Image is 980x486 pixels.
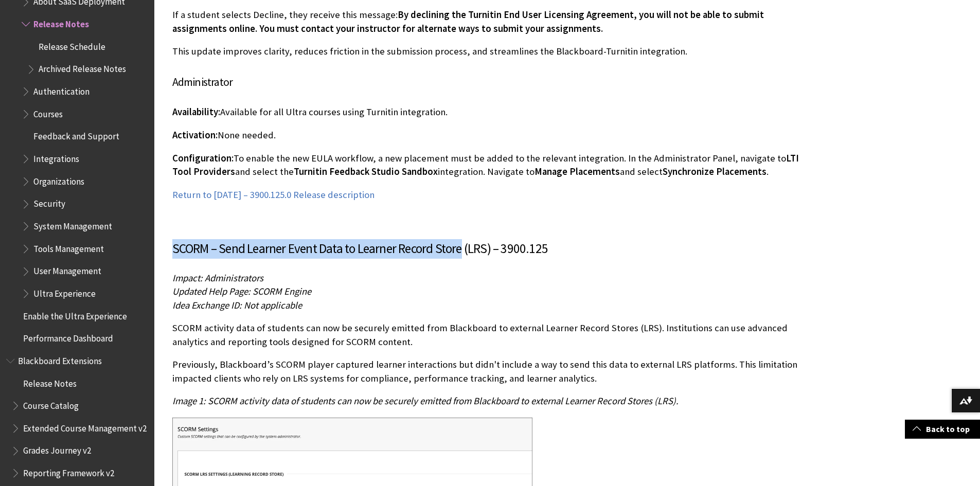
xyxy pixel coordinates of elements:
[172,299,302,311] span: Idea Exchange ID: Not applicable
[172,106,220,118] span: Availability:
[172,189,375,201] a: Return to [DATE] – 3900.125.0 Release description
[172,129,218,141] span: Activation:
[33,83,90,97] span: Authentication
[172,272,263,284] span: Impact: Administrators
[534,166,620,177] span: Manage Placements
[23,330,113,344] span: Performance Dashboard
[172,285,311,297] span: Updated Help Page: SCORM Engine
[39,38,105,52] span: Release Schedule
[23,375,77,389] span: Release Notes
[33,218,112,231] span: System Management
[172,45,810,58] p: This update improves clarity, reduces friction in the submission process, and streamlines the Bla...
[172,129,810,142] p: None needed.
[33,173,84,187] span: Organizations
[172,152,234,164] span: Configuration:
[663,166,767,177] span: Synchronize Placements
[172,74,810,91] h4: Administrator
[23,397,79,411] span: Course Catalog
[172,239,810,259] h3: SCORM – Send Learner Event Data to Learner Record Store (LRS) – 3900.125
[23,308,127,321] span: Enable the Ultra Experience
[23,442,91,456] span: Grades Journey v2
[33,195,65,209] span: Security
[23,464,114,478] span: Reporting Framework v2
[33,15,89,29] span: Release Notes
[33,285,96,299] span: Ultra Experience
[172,395,679,407] span: Image 1: SCORM activity data of students can now be securely emitted from Blackboard to external ...
[905,420,980,439] a: Back to top
[18,352,102,366] span: Blackboard Extensions
[172,105,810,119] p: Available for all Ultra courses using Turnitin integration.
[23,420,147,434] span: Extended Course Management v2
[39,61,126,75] span: Archived Release Notes
[172,152,810,178] p: To enable the new EULA workflow, a new placement must be added to the relevant integration. In th...
[33,105,63,119] span: Courses
[172,321,810,348] p: SCORM activity data of students can now be securely emitted from Blackboard to external Learner R...
[172,358,810,385] p: Previously, Blackboard’s SCORM player captured learner interactions but didn't include a way to s...
[172,8,810,35] p: If a student selects Decline, they receive this message:
[33,128,119,142] span: Feedback and Support
[33,240,104,254] span: Tools Management
[33,150,79,164] span: Integrations
[172,152,799,177] span: LTI Tool Providers
[172,9,764,34] span: By declining the Turnitin End User Licensing Agreement, you will not be able to submit assignment...
[294,166,438,177] span: Turnitin Feedback Studio Sandbox
[33,263,101,277] span: User Management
